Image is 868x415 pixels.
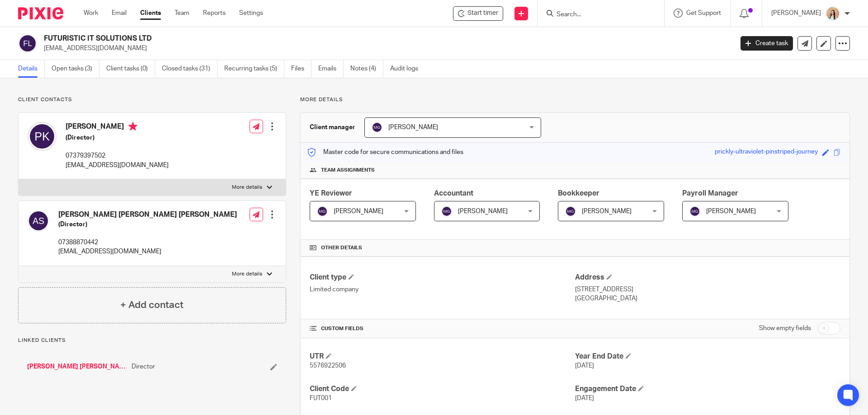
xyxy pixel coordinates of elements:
[388,124,438,131] span: [PERSON_NAME]
[232,270,262,278] p: More details
[162,60,217,78] a: Closed tasks (31)
[556,11,637,19] input: Search
[44,34,590,43] h2: FUTURISTIC IT SOLUTIONS LTD
[771,9,821,18] p: [PERSON_NAME]
[575,384,840,394] h4: Engagement Date
[28,122,57,151] img: svg%3E
[58,220,237,229] h5: (Director)
[582,208,632,214] span: [PERSON_NAME]
[310,395,332,401] span: FUT001
[232,184,262,191] p: More details
[715,147,818,158] div: prickly-ultraviolet-pinstriped-journey
[575,352,840,361] h4: Year End Date
[132,362,155,371] span: Director
[317,206,328,217] img: svg%3E
[44,44,727,53] p: [EMAIL_ADDRESS][DOMAIN_NAME]
[318,60,344,78] a: Emails
[575,395,594,401] span: [DATE]
[434,190,473,197] span: Accountant
[18,337,286,344] p: Linked clients
[66,122,169,133] h4: [PERSON_NAME]
[310,123,355,132] h3: Client manager
[310,190,352,197] span: YE Reviewer
[458,208,508,214] span: [PERSON_NAME]
[350,60,383,78] a: Notes (4)
[565,206,576,217] img: svg%3E
[66,151,169,160] p: 07379397502
[575,363,594,369] span: [DATE]
[58,247,237,256] p: [EMAIL_ADDRESS][DOMAIN_NAME]
[300,96,850,103] p: More details
[18,60,45,78] a: Details
[467,9,498,18] span: Start timer
[310,352,575,361] h4: UTR
[558,190,599,197] span: Bookkeeper
[310,325,575,332] h4: CUSTOM FIELDS
[686,10,721,16] span: Get Support
[441,206,452,217] img: svg%3E
[18,7,63,19] img: Pixie
[140,9,161,18] a: Clients
[128,122,137,131] i: Primary
[826,6,840,21] img: Linkedin%20Posts%20-%20Client%20success%20stories%20(1).png
[759,324,811,333] label: Show empty fields
[27,362,127,371] a: [PERSON_NAME] [PERSON_NAME]
[84,9,98,18] a: Work
[18,96,286,103] p: Client contacts
[706,208,756,214] span: [PERSON_NAME]
[58,238,237,247] p: 07388870442
[58,210,237,219] h4: [PERSON_NAME] [PERSON_NAME] [PERSON_NAME]
[372,122,382,133] img: svg%3E
[112,9,127,18] a: Email
[291,60,311,78] a: Files
[390,60,425,78] a: Audit logs
[682,190,738,197] span: Payroll Manager
[310,273,575,282] h4: Client type
[741,36,793,51] a: Create task
[18,34,37,53] img: svg%3E
[453,6,503,21] div: FUTURISTIC IT SOLUTIONS LTD
[106,60,155,78] a: Client tasks (0)
[52,60,99,78] a: Open tasks (3)
[66,133,169,142] h5: (Director)
[203,9,226,18] a: Reports
[239,9,263,18] a: Settings
[310,285,575,294] p: Limited company
[575,273,840,282] h4: Address
[120,298,184,312] h4: + Add contact
[310,384,575,394] h4: Client Code
[224,60,284,78] a: Recurring tasks (5)
[689,206,700,217] img: svg%3E
[66,161,169,170] p: [EMAIL_ADDRESS][DOMAIN_NAME]
[575,294,840,303] p: [GEOGRAPHIC_DATA]
[310,363,346,369] span: 5576922506
[175,9,189,18] a: Team
[307,148,463,157] p: Master code for secure communications and files
[575,285,840,294] p: [STREET_ADDRESS]
[334,208,383,214] span: [PERSON_NAME]
[321,244,362,252] span: Other details
[321,167,375,174] span: Team assignments
[28,210,49,232] img: svg%3E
